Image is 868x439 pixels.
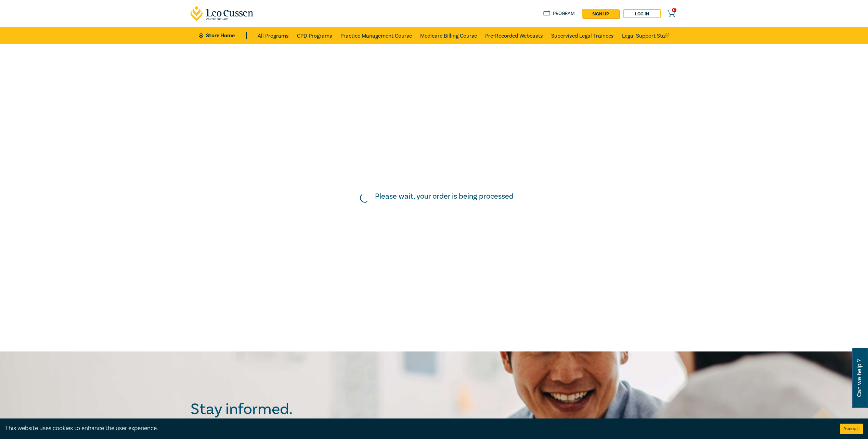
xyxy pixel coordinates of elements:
h5: Please wait, your order is being processed [375,192,514,201]
a: Pre-Recorded Webcasts [485,27,543,44]
a: Program [543,10,575,17]
a: Medicare Billing Course [420,27,477,44]
a: All Programs [258,27,289,44]
span: Can we help ? [856,352,863,404]
a: Log in [623,9,661,18]
a: sign up [582,9,619,18]
h2: Stay informed. [191,400,352,418]
a: Store Home [199,32,246,39]
a: Supervised Legal Trainees [551,27,614,44]
span: 0 [672,8,676,12]
button: Accept cookies [840,424,863,434]
div: This website uses cookies to enhance the user experience. [5,424,830,433]
a: CPD Programs [297,27,332,44]
a: Legal Support Staff [622,27,669,44]
a: Practice Management Course [340,27,412,44]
